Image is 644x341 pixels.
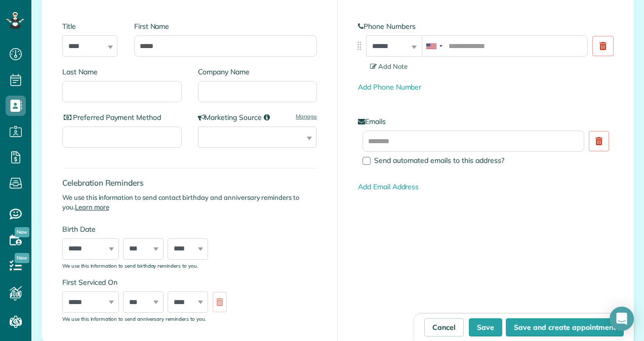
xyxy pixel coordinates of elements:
[62,193,317,212] p: We use this information to send contact birthday and anniversary reminders to you.
[62,277,232,287] label: First Serviced On
[469,318,502,336] button: Save
[358,82,421,92] a: Add Phone Number
[506,318,624,336] button: Save and create appointment
[62,67,182,77] label: Last Name
[75,203,109,211] a: Learn more
[374,156,504,165] span: Send automated emails to this address?
[354,40,365,51] img: drag_indicator-119b368615184ecde3eda3c64c821f6cf29d3e2b97b89ee44bc31753036683e5.png
[296,112,317,120] a: Manage
[62,21,118,31] label: Title
[15,253,29,263] span: New
[422,36,446,56] div: United States: +1
[62,112,182,122] label: Preferred Payment Method
[358,21,613,31] label: Phone Numbers
[358,182,419,191] a: Add Email Address
[62,316,206,322] sub: We use this information to send anniversary reminders to you.
[62,263,198,269] sub: We use this information to send birthday reminders to you.
[62,224,232,234] label: Birth Date
[424,318,464,336] a: Cancel
[198,112,317,122] label: Marketing Source
[610,307,634,331] div: Open Intercom Messenger
[62,179,317,187] h4: Celebration Reminders
[370,62,408,70] span: Add Note
[15,227,29,237] span: New
[358,116,613,126] label: Emails
[134,21,317,31] label: First Name
[198,67,317,77] label: Company Name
